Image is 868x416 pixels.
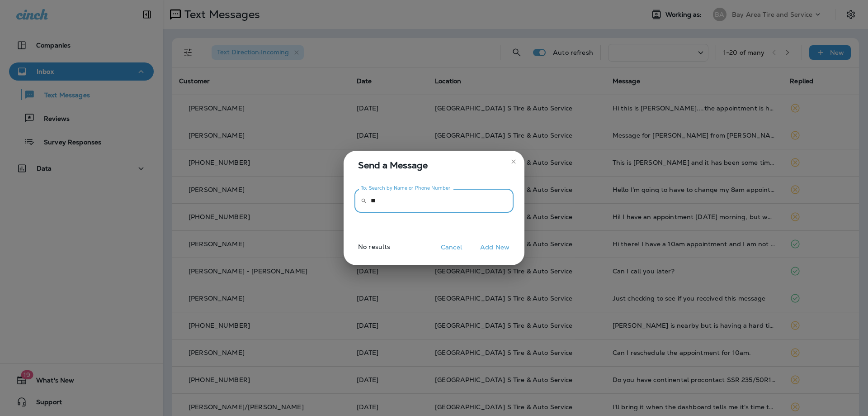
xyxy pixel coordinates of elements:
[361,185,451,191] label: To: Search by Name or Phone Number
[506,154,521,169] button: close
[476,240,514,254] button: Add New
[358,158,514,172] span: Send a Message
[434,240,468,254] button: Cancel
[340,243,390,258] p: No results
